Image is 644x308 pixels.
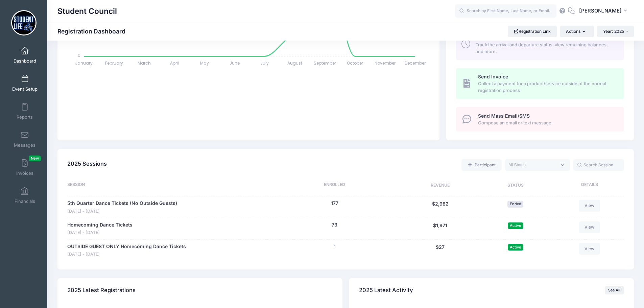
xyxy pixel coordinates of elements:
[597,26,634,37] button: Year: 2025
[17,114,33,120] span: Reports
[455,4,556,18] input: Search by First Name, Last Name, or Email...
[57,28,131,35] h1: Registration Dashboard
[9,43,41,67] a: Dashboard
[456,29,624,60] a: Check In / Check Out Track the arrival and departure status, view remaining balances, and more.
[478,80,616,94] span: Collect a payment for a product/service outside of the normal registration process
[456,107,624,132] a: Send Mass Email/SMS Compose an email or text message.
[314,60,336,66] tspan: September
[16,170,33,176] span: Invoices
[67,160,107,167] span: 2025 Sessions
[573,159,624,171] input: Search Session
[478,113,530,119] span: Send Mass Email/SMS
[603,29,624,34] span: Year: 2025
[138,60,151,66] tspan: March
[605,286,624,294] a: See All
[67,200,177,207] a: 5th Quarter Dance Tickets (No Outside Guests)
[268,182,401,190] div: Enrolled
[359,281,413,300] h4: 2025 Latest Activity
[479,182,552,190] div: Status
[14,142,35,148] span: Messages
[331,200,338,207] button: 177
[334,243,336,250] button: 1
[461,159,501,171] a: Add a new manual registration
[67,243,186,250] a: OUTSIDE GUEST ONLY Homecoming Dance Tickets
[508,26,557,37] a: Registration Link
[57,3,117,19] h1: Student Council
[401,200,479,214] div: $2,982
[67,230,133,236] span: [DATE] - [DATE]
[560,26,594,37] button: Actions
[67,182,268,190] div: Session
[29,156,41,161] span: New
[11,10,37,35] img: Student Council
[508,162,556,168] textarea: Search
[9,99,41,123] a: Reports
[375,60,396,66] tspan: November
[332,221,337,229] button: 73
[579,243,600,255] a: View
[401,243,479,258] div: $27
[15,198,35,204] span: Financials
[67,221,133,229] a: Homecoming Dance Tickets
[552,182,624,190] div: Details
[9,184,41,207] a: Financials
[67,208,177,215] span: [DATE] - [DATE]
[78,52,81,58] tspan: 0
[401,182,479,190] div: Revenue
[575,3,634,19] button: [PERSON_NAME]
[12,86,38,92] span: Event Setup
[200,60,209,66] tspan: May
[476,42,616,55] span: Track the arrival and departure status, view remaining balances, and more.
[579,221,600,233] a: View
[67,251,186,258] span: [DATE] - [DATE]
[405,60,426,66] tspan: December
[9,71,41,95] a: Event Setup
[230,60,240,66] tspan: June
[347,60,363,66] tspan: October
[401,221,479,236] div: $1,971
[287,60,302,66] tspan: August
[14,58,36,64] span: Dashboard
[9,127,41,151] a: Messages
[67,281,136,300] h4: 2025 Latest Registrations
[75,60,93,66] tspan: January
[508,222,523,229] span: Active
[456,68,624,99] a: Send Invoice Collect a payment for a product/service outside of the normal registration process
[170,60,179,66] tspan: April
[9,156,41,179] a: InvoicesNew
[579,200,600,211] a: View
[579,7,622,15] span: [PERSON_NAME]
[508,244,523,251] span: Active
[478,74,508,79] span: Send Invoice
[261,60,269,66] tspan: July
[507,201,523,207] span: Ended
[478,120,616,126] span: Compose an email or text message.
[105,60,123,66] tspan: February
